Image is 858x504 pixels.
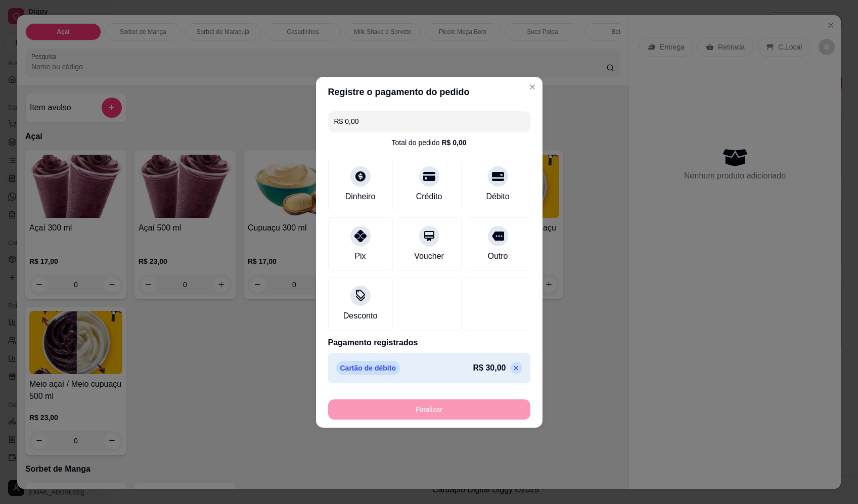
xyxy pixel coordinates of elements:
[416,191,442,203] div: Crédito
[473,362,506,374] p: R$ 30,00
[486,191,509,203] div: Débito
[328,337,530,349] p: Pagamento registrados
[334,111,524,131] input: Ex.: hambúrguer de cordeiro
[336,361,400,375] p: Cartão de débito
[524,79,540,95] button: Close
[354,250,366,262] div: Pix
[391,138,466,148] div: Total do pedido
[487,250,508,262] div: Outro
[414,250,444,262] div: Voucher
[343,310,378,322] div: Desconto
[345,191,376,203] div: Dinheiro
[441,138,466,148] div: R$ 0,00
[316,77,543,107] header: Registre o pagamento do pedido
